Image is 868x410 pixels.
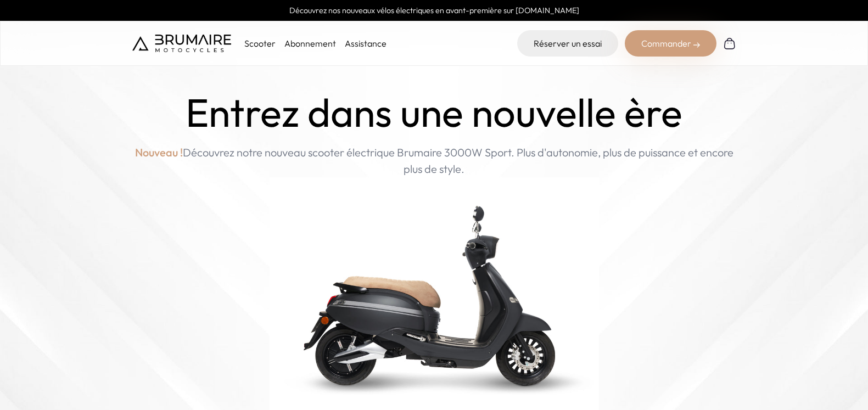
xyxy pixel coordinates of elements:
[625,30,716,57] div: Commander
[345,38,387,49] a: Assistance
[244,37,276,50] p: Scooter
[135,144,183,161] span: Nouveau !
[693,42,700,48] img: right-arrow-2.png
[723,37,736,50] img: Panier
[132,35,231,52] img: Brumaire Motocycles
[517,30,618,57] a: Réserver un essai
[186,90,682,136] h1: Entrez dans une nouvelle ère
[132,144,736,177] p: Découvrez notre nouveau scooter électrique Brumaire 3000W Sport. Plus d'autonomie, plus de puissa...
[284,38,336,49] a: Abonnement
